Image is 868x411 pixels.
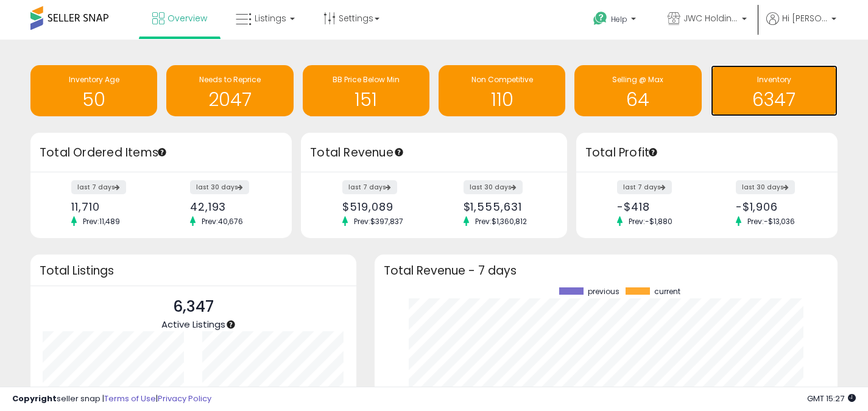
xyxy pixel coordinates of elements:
[741,216,801,227] span: Prev: -$13,036
[161,295,225,318] p: 6,347
[464,180,523,194] label: last 30 days
[12,393,57,404] strong: Copyright
[40,266,347,275] h3: Total Listings
[225,319,236,330] div: Tooltip anchor
[471,74,533,85] span: Non Competitive
[439,65,565,116] a: Non Competitive 110
[807,393,856,404] span: 2025-08-13 15:27 GMT
[30,65,157,116] a: Inventory Age 50
[782,12,828,24] span: Hi [PERSON_NAME]
[766,12,836,40] a: Hi [PERSON_NAME]
[585,144,828,161] h3: Total Profit
[166,65,293,116] a: Needs to Reprice 2047
[161,318,225,331] span: Active Listings
[158,393,211,404] a: Privacy Policy
[157,147,168,158] div: Tooltip anchor
[384,266,828,275] h3: Total Revenue - 7 days
[584,2,648,40] a: Help
[168,12,207,24] span: Overview
[617,180,672,194] label: last 7 days
[647,147,658,158] div: Tooltip anchor
[342,180,397,194] label: last 7 days
[12,393,211,405] div: seller snap | |
[757,74,791,85] span: Inventory
[104,393,156,404] a: Terms of Use
[736,200,816,213] div: -$1,906
[77,216,126,227] span: Prev: 11,489
[711,65,838,116] a: Inventory 6347
[683,12,738,24] span: JWC Holdings
[199,74,261,85] span: Needs to Reprice
[736,180,795,194] label: last 30 days
[654,287,680,296] span: current
[617,200,697,213] div: -$418
[348,216,409,227] span: Prev: $397,837
[393,147,404,158] div: Tooltip anchor
[37,90,151,110] h1: 50
[342,200,425,213] div: $519,089
[612,74,663,85] span: Selling @ Max
[333,74,400,85] span: BB Price Below Min
[593,11,608,26] i: Get Help
[71,200,152,213] div: 11,710
[623,216,679,227] span: Prev: -$1,880
[464,200,546,213] div: $1,555,631
[309,90,423,110] h1: 151
[588,287,619,296] span: previous
[190,180,249,194] label: last 30 days
[71,180,126,194] label: last 7 days
[303,65,429,116] a: BB Price Below Min 151
[255,12,286,24] span: Listings
[469,216,533,227] span: Prev: $1,360,812
[69,74,119,85] span: Inventory Age
[445,90,559,110] h1: 110
[172,90,287,110] h1: 2047
[611,14,627,24] span: Help
[40,144,283,161] h3: Total Ordered Items
[717,90,831,110] h1: 6347
[580,90,695,110] h1: 64
[310,144,558,161] h3: Total Revenue
[574,65,701,116] a: Selling @ Max 64
[190,200,270,213] div: 42,193
[196,216,249,227] span: Prev: 40,676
